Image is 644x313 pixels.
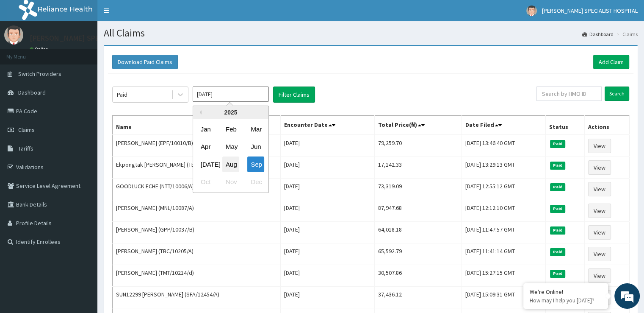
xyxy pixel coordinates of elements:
div: Choose April 2025 [197,139,214,155]
h1: All Claims [104,28,638,39]
td: 87,947.68 [374,200,462,222]
button: Download Paid Claims [112,55,178,69]
th: Total Price(₦) [374,116,462,135]
a: View [588,225,611,240]
td: [DATE] [280,265,374,287]
a: View [588,268,611,283]
span: Switch Providers [18,70,61,78]
div: Choose February 2025 [222,121,239,137]
td: 17,142.33 [374,157,462,179]
span: Claims [18,126,35,134]
div: Paid [117,90,127,99]
img: User Image [4,25,23,45]
a: Online [30,46,50,52]
td: [DATE] 11:41:14 GMT [462,243,545,265]
th: Status [546,116,585,135]
th: Name [113,116,281,135]
span: Paid [550,205,565,212]
td: 30,507.86 [374,265,462,287]
td: 64,018.18 [374,222,462,243]
button: Filter Claims [273,87,315,103]
a: View [588,160,611,175]
td: 65,592.79 [374,243,462,265]
div: We're Online! [530,288,602,296]
div: Choose May 2025 [222,139,239,155]
td: GOODLUCK ECHE (NTT/10006/A) [113,179,281,200]
img: d_794563401_company_1708531726252_794563401 [16,42,34,64]
td: [PERSON_NAME] (TMT/10214/d) [113,265,281,287]
td: [DATE] [280,157,374,179]
span: Tariffs [18,145,33,152]
div: Choose September 2025 [247,156,264,172]
button: Previous Year [197,110,202,115]
td: [DATE] 13:29:13 GMT [462,157,545,179]
td: [DATE] 12:55:12 GMT [462,179,545,200]
p: How may I help you today? [530,297,602,304]
div: Choose August 2025 [222,156,239,172]
td: [PERSON_NAME] (EPF/10010/B) [113,135,281,157]
td: 37,436.12 [374,287,462,308]
div: Choose July 2025 [197,156,214,172]
div: Chat with us now [44,48,142,59]
span: We're online! [49,99,117,185]
span: [PERSON_NAME] SPECIALIST HOSPITAL [542,7,638,14]
th: Date Filed [462,116,545,135]
td: [DATE] 15:09:31 GMT [462,287,545,308]
div: Choose January 2025 [197,121,214,137]
td: [PERSON_NAME] (MNL/10087/A) [113,200,281,222]
th: Encounter Date [280,116,374,135]
span: Paid [550,162,565,169]
input: Search [605,87,629,101]
div: Choose March 2025 [247,121,264,137]
td: [DATE] 15:27:15 GMT [462,265,545,287]
td: [PERSON_NAME] (TBC/10205/A) [113,243,281,265]
a: View [588,182,611,196]
a: Add Claim [593,55,629,69]
td: Ekpongtak [PERSON_NAME] (TBC/10205/D) [113,157,281,179]
span: Paid [550,183,565,191]
td: SUN12299 [PERSON_NAME] (SFA/12454/A) [113,287,281,308]
span: Paid [550,248,565,256]
a: View [588,139,611,153]
td: 73,319.09 [374,179,462,200]
p: [PERSON_NAME] SPECIALIST HOSPITAL [30,34,159,42]
span: Paid [550,270,565,277]
img: User Image [526,6,537,16]
th: Actions [584,116,629,135]
textarea: Type your message and hit 'Enter' [4,216,161,246]
input: Select Month and Year [193,87,269,102]
span: Paid [550,140,565,148]
span: Dashboard [18,89,46,96]
td: [DATE] 12:12:10 GMT [462,200,545,222]
div: Minimize live chat window [139,4,159,25]
td: [DATE] [280,222,374,243]
li: Claims [614,31,638,38]
td: [DATE] [280,287,374,308]
td: [DATE] 13:46:40 GMT [462,135,545,157]
input: Search by HMO ID [536,87,602,101]
div: Choose June 2025 [247,139,264,155]
a: View [588,247,611,261]
a: View [588,204,611,218]
a: Dashboard [582,31,614,38]
div: month 2025-09 [193,120,268,191]
td: [PERSON_NAME] (GPP/10037/B) [113,222,281,243]
div: 2025 [193,106,268,119]
td: [DATE] [280,179,374,200]
td: [DATE] [280,200,374,222]
td: 79,259.70 [374,135,462,157]
span: Paid [550,226,565,234]
td: [DATE] [280,243,374,265]
td: [DATE] [280,135,374,157]
td: [DATE] 11:47:57 GMT [462,222,545,243]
